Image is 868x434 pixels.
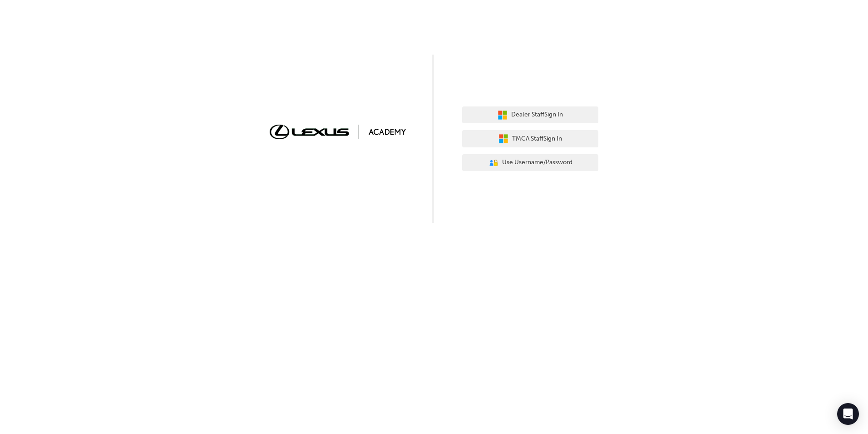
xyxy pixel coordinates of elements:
img: Trak [270,125,406,139]
button: Use Username/Password [462,154,598,172]
button: TMCA StaffSign In [462,130,598,147]
span: TMCA Staff Sign In [512,134,562,144]
span: Dealer Staff Sign In [511,110,563,120]
div: Open Intercom Messenger [837,403,859,425]
button: Dealer StaffSign In [462,106,598,124]
span: Use Username/Password [502,157,572,168]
